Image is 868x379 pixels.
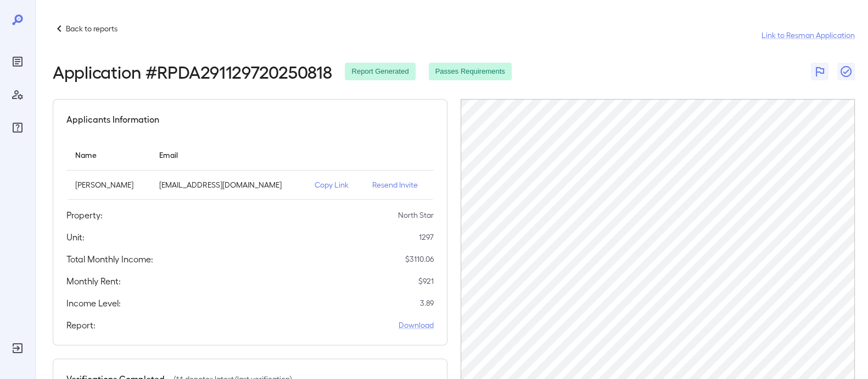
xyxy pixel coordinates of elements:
span: Report Generated [345,67,415,77]
p: $ 3110.06 [405,254,434,265]
div: FAQ [9,119,26,136]
p: North Star [398,210,434,221]
p: Copy Link [315,179,354,190]
p: 1297 [419,232,434,243]
th: Name [66,139,150,171]
p: [EMAIL_ADDRESS][DOMAIN_NAME] [159,179,297,190]
a: Download [399,320,434,331]
h5: Property: [66,208,103,222]
div: Log Out [9,339,26,357]
div: Reports [9,53,26,70]
h5: Applicants Information [66,113,159,126]
p: Resend Invite [372,179,425,190]
div: Manage Users [9,86,26,103]
h5: Monthly Rent: [66,274,121,288]
h5: Income Level: [66,296,121,310]
p: [PERSON_NAME] [75,179,142,190]
p: $ 921 [418,276,434,287]
h5: Report: [66,318,96,332]
p: 3.89 [420,298,434,309]
h2: Application # RPDA291129720250818 [53,62,332,81]
h5: Total Monthly Income: [66,252,153,266]
p: Back to reports [66,23,117,34]
span: Passes Requirements [429,67,512,77]
th: Email [150,139,306,171]
h5: Unit: [66,230,85,244]
a: Link to Resman Application [761,30,855,41]
button: Flag Report [811,63,828,80]
table: simple table [66,139,434,200]
button: Close Report [837,63,855,80]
